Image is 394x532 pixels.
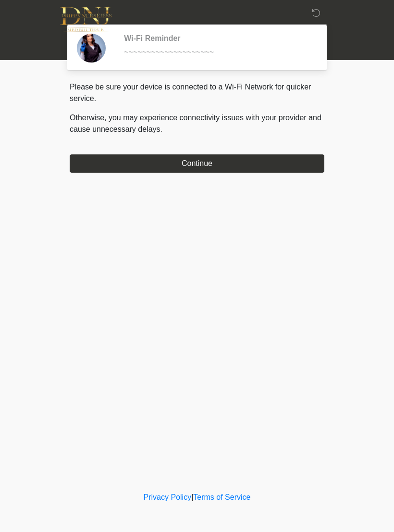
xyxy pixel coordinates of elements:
a: | [191,493,193,501]
button: Continue [70,154,324,173]
img: Agent Avatar [77,34,106,63]
div: ~~~~~~~~~~~~~~~~~~~~ [124,47,310,58]
p: Please be sure your device is connected to a Wi-Fi Network for quicker service. [70,81,324,104]
a: Terms of Service [193,493,250,501]
p: Otherwise, you may experience connectivity issues with your provider and cause unnecessary delays [70,112,324,135]
img: DNJ Med Boutique Logo [60,7,111,32]
span: . [160,125,162,133]
a: Privacy Policy [144,493,192,501]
